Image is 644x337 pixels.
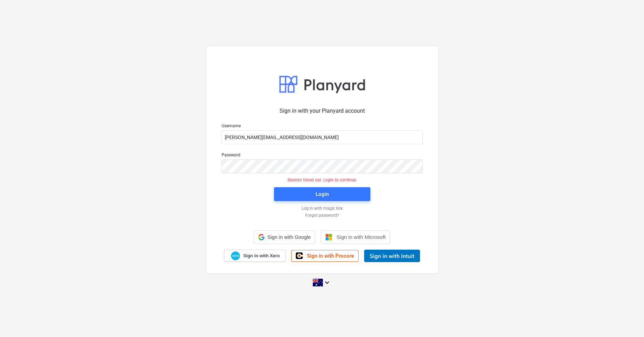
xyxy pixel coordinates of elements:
a: Log in with magic link [218,206,426,211]
p: Username [222,123,423,130]
div: Sign in with Google [254,230,315,244]
button: Login [274,187,370,201]
a: Forgot password? [218,213,426,218]
div: Login [316,190,329,199]
span: Sign in with Xero [243,253,280,259]
input: Username [222,130,423,144]
span: Sign in with Microsoft [336,234,386,240]
img: Microsoft logo [325,234,332,241]
i: keyboard_arrow_down [323,278,331,287]
p: Sign in with your Planyard account [222,107,423,115]
a: Sign in with Procore [291,250,359,262]
p: Session timed out. Login to continue. [217,178,427,183]
img: Xero logo [231,251,240,261]
a: Sign in with Xero [224,250,286,262]
span: Sign in with Procore [307,253,354,259]
p: Password [222,153,423,159]
span: Sign in with Google [267,234,311,240]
